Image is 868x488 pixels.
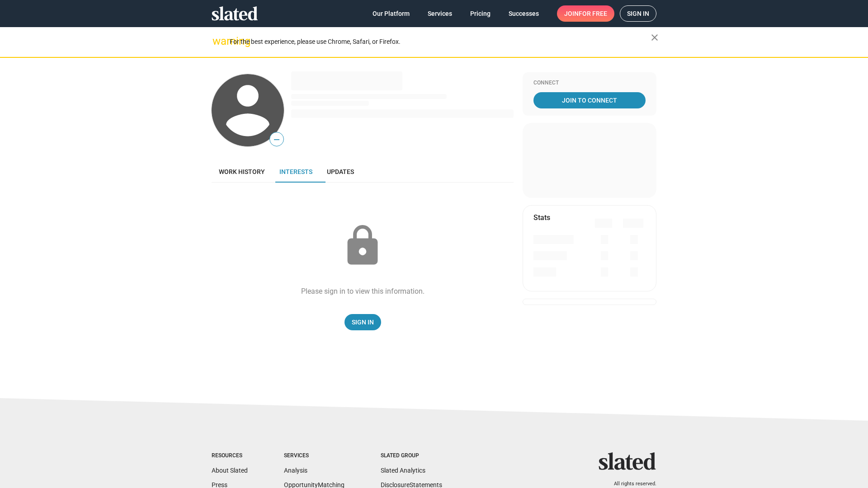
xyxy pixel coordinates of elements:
[470,5,491,22] span: Pricing
[284,452,344,460] div: Services
[230,36,651,48] div: For the best experience, please use Chrome, Safari, or Firefox.
[279,168,312,175] span: Interests
[428,5,452,22] span: Services
[420,5,459,22] a: Services
[373,5,410,22] span: Our Platform
[212,452,248,460] div: Resources
[212,36,223,47] mat-icon: warning
[272,161,320,183] a: Interests
[620,5,656,22] a: Sign in
[557,5,614,22] a: Joinfor free
[320,161,361,183] a: Updates
[381,452,442,460] div: Slated Group
[509,5,539,22] span: Successes
[365,5,417,22] a: Our Platform
[212,161,272,183] a: Work history
[579,5,607,22] span: for free
[344,314,381,330] a: Sign In
[501,5,546,22] a: Successes
[219,168,265,175] span: Work history
[463,5,498,22] a: Pricing
[564,5,607,22] span: Join
[212,467,248,474] a: About Slated
[327,168,354,175] span: Updates
[340,223,385,268] mat-icon: lock
[381,467,425,474] a: Slated Analytics
[301,286,425,296] div: Please sign in to view this information.
[649,32,660,43] mat-icon: close
[270,134,283,145] span: —
[627,6,649,21] span: Sign in
[533,80,646,87] div: Connect
[535,92,644,108] span: Join To Connect
[533,213,550,222] mat-card-title: Stats
[352,314,374,330] span: Sign In
[533,92,646,108] a: Join To Connect
[284,467,307,474] a: Analysis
